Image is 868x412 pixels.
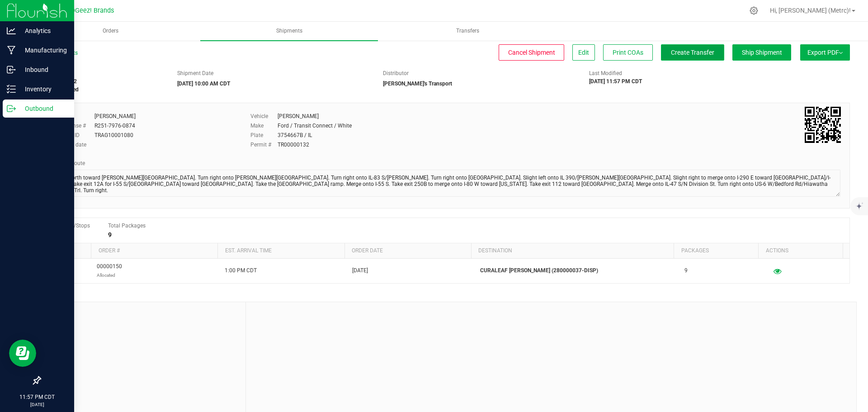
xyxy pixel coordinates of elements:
span: Shipments [264,27,315,35]
inline-svg: Manufacturing [7,46,16,55]
span: Ship Shipment [742,49,782,56]
label: Distributor [383,69,409,77]
span: 1:00 PM CDT [225,266,257,275]
p: Allocated [97,271,122,279]
a: Transfers [379,22,557,41]
button: Print COAs [603,44,653,61]
strong: [PERSON_NAME]'s Transport [383,81,452,87]
div: Ford / Transit Connect / White [278,122,352,130]
span: Cancel Shipment [508,49,555,56]
span: Notes [47,309,239,320]
div: [PERSON_NAME] [94,112,136,120]
button: Create Transfer [661,44,724,61]
span: Print COAs [613,49,643,56]
label: Vehicle [250,112,278,120]
span: 00000150 [97,262,122,279]
div: R251-7976-0874 [94,122,135,130]
p: Outbound [16,103,70,114]
span: Hi, [PERSON_NAME] (Metrc)! [770,7,851,14]
label: Plate [250,131,278,139]
span: [DATE] [352,266,368,275]
inline-svg: Inbound [7,65,16,74]
a: Shipments [200,22,378,41]
span: Edit [578,49,589,56]
div: Manage settings [748,6,759,15]
div: 3754667B / IL [278,131,312,139]
span: Transfers [444,27,491,35]
th: Packages [674,243,758,259]
span: Shipment # [40,69,164,77]
span: Export PDF [807,49,843,56]
span: OGeez! Brands [71,7,114,14]
p: Manufacturing [16,45,70,56]
button: Export PDF [800,44,850,61]
strong: [DATE] 10:00 AM CDT [177,81,230,87]
inline-svg: Inventory [7,85,16,94]
span: Create Transfer [671,49,714,56]
div: [PERSON_NAME] [278,112,319,120]
th: Actions [758,243,843,259]
th: Order # [91,243,217,259]
div: TR00000132 [278,141,309,149]
label: Shipment Date [177,69,213,77]
inline-svg: Analytics [7,26,16,35]
span: Total Packages [108,223,146,229]
label: Make [250,122,278,130]
span: 9 [684,266,688,275]
div: TRAG10001080 [94,131,133,139]
iframe: Resource center [9,340,36,367]
button: Cancel Shipment [499,44,564,61]
span: Orders [90,27,131,35]
img: Scan me! [805,107,841,143]
p: Inventory [16,84,70,95]
label: Last Modified [589,69,622,77]
qrcode: 20250929-002 [805,107,841,143]
label: Permit # [250,141,278,149]
th: Est. arrival time [217,243,344,259]
p: Inbound [16,64,70,75]
strong: 9 [108,231,112,238]
p: 11:57 PM CDT [4,393,70,401]
inline-svg: Outbound [7,104,16,113]
th: Order date [344,243,471,259]
button: Edit [572,44,595,61]
p: [DATE] [4,401,70,408]
button: Ship Shipment [732,44,791,61]
th: Destination [471,243,674,259]
p: Analytics [16,25,70,36]
a: Orders [22,22,199,41]
p: CURALEAF [PERSON_NAME] (280000037-DISP) [480,266,674,275]
strong: [DATE] 11:57 PM CDT [589,78,642,85]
